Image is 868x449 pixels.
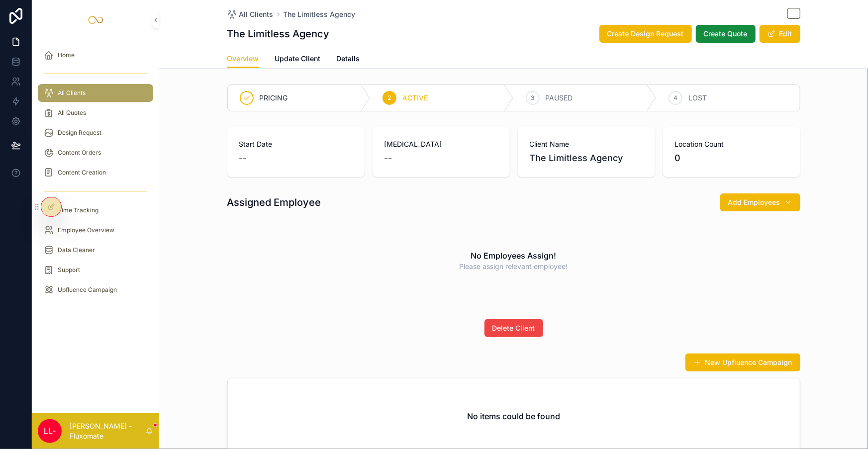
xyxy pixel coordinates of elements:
[38,124,153,142] a: Design Request
[704,29,748,39] span: Create Quote
[284,9,356,19] a: The Limitless Agency
[38,164,153,181] a: Content Creation
[607,29,684,39] span: Create Design Request
[32,40,159,310] div: scrollable content
[531,94,534,102] span: 3
[38,84,153,102] a: All Clients
[44,425,56,437] span: LL-
[38,104,153,122] a: All Quotes
[227,195,321,209] h1: Assigned Employee
[58,129,101,137] span: Design Request
[696,25,756,43] button: Create Quote
[227,27,330,41] h1: The Limitless Agency
[58,149,101,157] span: Content Orders
[275,54,321,64] span: Update Client
[720,193,800,211] button: Add Employees
[599,25,692,43] button: Create Design Request
[38,261,153,279] a: Support
[227,50,259,69] a: Overview
[227,54,259,64] span: Overview
[385,139,498,149] span: [MEDICAL_DATA]
[38,241,153,259] a: Data Cleaner
[88,12,103,28] img: App logo
[58,246,95,254] span: Data Cleaner
[70,421,145,441] p: [PERSON_NAME] - Fluxomate
[728,197,780,207] span: Add Employees
[58,51,75,59] span: Home
[239,139,353,149] span: Start Date
[492,323,535,333] span: Delete Client
[239,151,247,165] span: --
[760,25,800,43] button: Edit
[484,319,543,337] button: Delete Client
[260,93,288,103] span: PRICING
[688,93,707,103] span: LOST
[337,54,360,64] span: Details
[402,93,428,103] span: ACTIVE
[685,354,800,371] button: New Upfluence Campaign
[58,169,106,177] span: Content Creation
[388,94,391,102] span: 2
[227,9,274,19] a: All Clients
[38,201,153,219] a: Time Tracking
[471,250,557,262] h2: No Employees Assign!
[38,221,153,239] a: Employee Overview
[239,9,274,19] span: All Clients
[337,50,360,70] a: Details
[675,139,788,149] span: Location Count
[58,266,80,274] span: Support
[530,151,643,165] span: The Limitless Agency
[530,139,643,149] span: Client Name
[675,151,681,165] span: 0
[58,226,114,234] span: Employee Overview
[38,144,153,162] a: Content Orders
[58,109,86,117] span: All Quotes
[38,46,153,64] a: Home
[275,50,321,70] a: Update Client
[467,410,560,422] h2: No items could be found
[58,206,98,214] span: Time Tracking
[546,93,573,103] span: PAUSED
[674,94,677,102] span: 4
[385,151,392,165] span: --
[460,262,568,271] span: Please assign relevant employee!
[58,89,86,97] span: All Clients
